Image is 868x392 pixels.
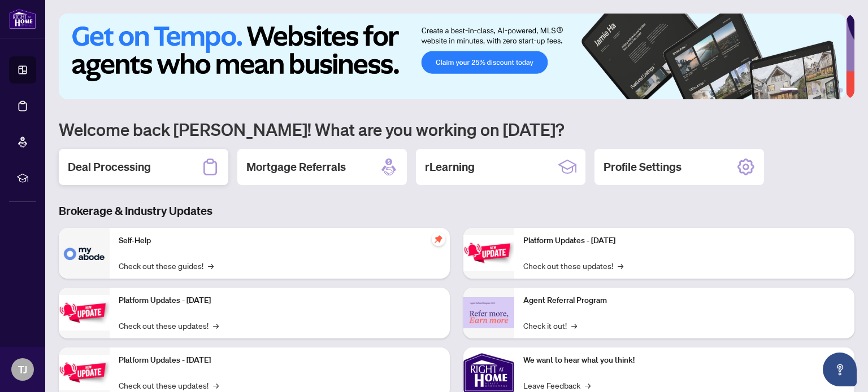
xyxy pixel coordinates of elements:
span: pushpin [432,232,445,246]
span: → [208,259,214,272]
p: Platform Updates - [DATE] [119,354,441,367]
button: 2 [802,88,807,93]
a: Check out these updates!→ [119,379,219,391]
p: Platform Updates - [DATE] [523,235,845,247]
h2: Profile Settings [604,159,682,175]
a: Check it out!→ [523,319,577,332]
img: Slide 0 [59,14,846,99]
h2: rLearning [425,159,475,175]
img: logo [9,8,36,29]
p: We want to hear what you think! [523,354,845,367]
button: Open asap [823,353,857,386]
a: Check out these guides!→ [119,259,214,272]
h3: Brokerage & Industry Updates [59,203,854,219]
span: → [213,379,219,391]
span: → [618,259,623,272]
button: 4 [821,88,825,93]
img: Agent Referral Program [463,297,514,328]
a: Check out these updates!→ [523,259,623,272]
h2: Mortgage Referrals [246,159,346,175]
h2: Deal Processing [68,159,151,175]
a: Check out these updates!→ [119,319,219,332]
img: Platform Updates - June 23, 2025 [463,235,514,271]
h1: Welcome back [PERSON_NAME]! What are you working on [DATE]? [59,118,854,140]
img: Platform Updates - July 21, 2025 [59,355,110,390]
span: → [571,319,577,332]
p: Self-Help [119,235,441,247]
span: → [585,379,591,391]
span: TJ [18,362,27,377]
a: Leave Feedback→ [523,379,591,391]
button: 5 [830,88,834,93]
button: 6 [839,88,843,93]
button: 1 [780,88,798,93]
p: Platform Updates - [DATE] [119,294,441,307]
button: 3 [811,88,816,93]
span: → [213,319,219,332]
img: Platform Updates - September 16, 2025 [59,295,110,331]
p: Agent Referral Program [523,294,845,307]
img: Self-Help [59,228,110,279]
